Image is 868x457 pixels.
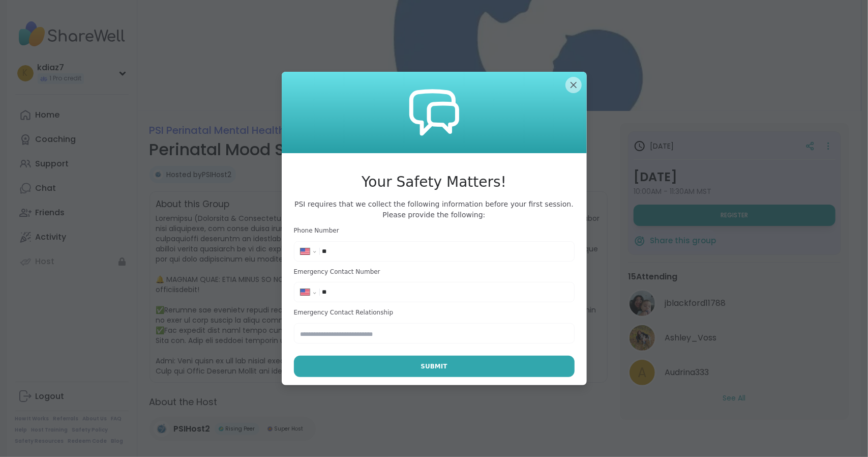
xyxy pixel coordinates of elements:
button: Submit [294,356,575,377]
img: United States [301,248,310,254]
img: United States [301,289,310,295]
h3: Emergency Contact Relationship [294,308,575,317]
h3: Emergency Contact Number [294,268,575,276]
h3: Your Safety Matters! [294,172,575,193]
span: PSI requires that we collect the following information before your first session. Please provide ... [294,199,575,220]
span: Submit [421,362,447,371]
h3: Phone Number [294,226,575,235]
